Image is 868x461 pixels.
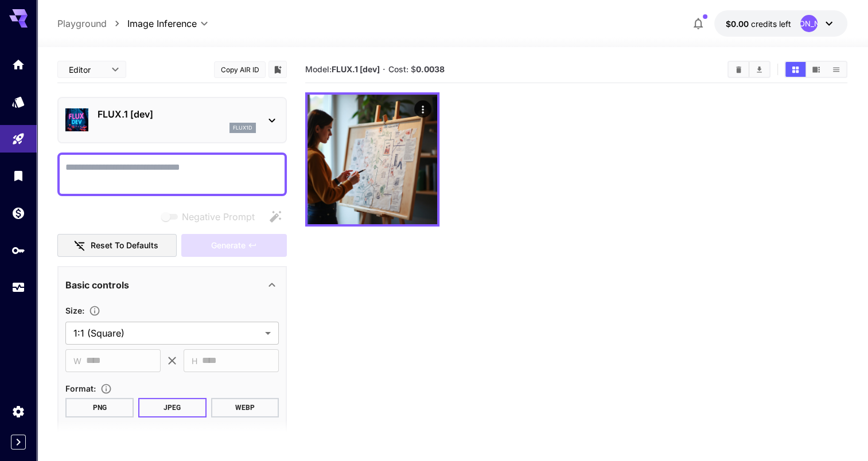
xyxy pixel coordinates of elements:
div: Settings [11,404,25,419]
span: Editor [69,64,104,76]
button: Add to library [273,62,283,76]
b: FLUX.1 [dev] [332,64,380,74]
p: flux1d [233,124,252,132]
div: $0.00 [726,18,791,30]
div: Wallet [11,206,25,220]
span: Negative Prompt [182,210,255,224]
a: Playground [57,17,107,30]
button: Show media in video view [806,62,826,77]
span: W [73,354,81,368]
p: FLUX.1 [dev] [98,107,256,121]
div: [PERSON_NAME] [800,15,818,32]
button: Clear All [729,62,749,77]
button: Copy AIR ID [214,61,266,78]
button: Adjust the dimensions of the generated image by specifying its width and height in pixels, or sel... [84,305,105,317]
button: Download All [749,62,769,77]
p: · [383,62,386,76]
button: $0.00[PERSON_NAME] [714,10,847,37]
button: Show media in grid view [785,62,805,77]
div: Usage [11,280,25,295]
div: Models [11,95,25,109]
button: JPEG [138,398,207,417]
button: WEBP [211,398,279,417]
span: Format : [65,384,96,393]
div: Show media in grid viewShow media in video viewShow media in list view [784,61,847,78]
div: Playground [11,132,25,146]
span: Size : [65,306,84,315]
p: Basic controls [65,278,129,292]
div: Actions [414,100,431,118]
nav: breadcrumb [57,17,127,30]
img: Z [308,95,437,224]
span: credits left [751,19,791,29]
div: Basic controls [65,271,279,299]
div: FLUX.1 [dev]flux1d [65,103,279,138]
button: Show media in list view [826,62,846,77]
span: Model: [305,64,380,74]
span: H [192,354,197,368]
button: PNG [65,398,134,417]
button: Reset to defaults [57,234,177,257]
span: Image Inference [127,17,197,30]
div: Home [11,57,25,72]
b: 0.0038 [416,64,445,74]
span: 1:1 (Square) [73,326,260,340]
div: Clear AllDownload All [727,61,770,78]
button: Choose the file format for the output image. [96,383,116,394]
span: $0.00 [726,19,751,29]
span: Cost: $ [388,64,445,74]
div: API Keys [11,243,25,257]
span: Negative prompts are not compatible with the selected model. [159,209,264,224]
button: Expand sidebar [11,435,26,450]
div: Library [11,169,25,183]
